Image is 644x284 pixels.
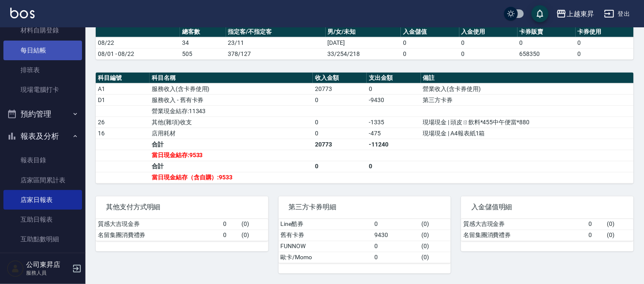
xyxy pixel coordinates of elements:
[401,48,459,59] td: 0
[279,219,373,230] td: Line酷券
[420,252,451,263] td: ( 0 )
[373,230,420,241] td: 9430
[150,161,313,172] td: 合計
[96,230,221,241] td: 名留集團消費禮券
[96,219,221,230] td: 質感大吉現金券
[313,94,367,105] td: 0
[221,219,239,230] td: 0
[518,48,576,59] td: 658350
[518,26,576,38] th: 卡券販賣
[576,37,634,48] td: 0
[605,219,634,230] td: ( 0 )
[3,60,82,80] a: 排班表
[367,73,421,84] th: 支出金額
[401,26,459,38] th: 入金儲值
[459,26,518,38] th: 入金使用
[459,37,518,48] td: 0
[367,83,421,94] td: 0
[367,128,421,139] td: -475
[3,190,82,210] a: 店家日報表
[279,252,373,263] td: 歐卡/Momo
[587,230,605,241] td: 0
[3,80,82,100] a: 現場電腦打卡
[96,26,634,60] table: a dense table
[532,5,549,22] button: save
[3,150,82,170] a: 報表目錄
[226,37,326,48] td: 23/11
[96,94,150,105] td: D1
[96,73,150,84] th: 科目編號
[373,252,420,263] td: 0
[326,48,401,59] td: 33/254/218
[180,48,226,59] td: 505
[605,230,634,241] td: ( 0 )
[26,261,70,269] h5: 公司東昇店
[313,139,367,150] td: 20773
[3,249,82,269] a: 營業統計分析表
[576,26,634,38] th: 卡券使用
[96,219,268,241] table: a dense table
[180,26,226,38] th: 總客數
[239,219,268,230] td: ( 0 )
[180,37,226,48] td: 34
[226,26,326,38] th: 指定客/不指定客
[587,219,605,230] td: 0
[3,125,82,147] button: 報表及分析
[226,48,326,59] td: 378/127
[150,105,313,117] td: 營業現金結存:11343
[3,20,82,40] a: 材料自購登錄
[150,83,313,94] td: 服務收入(含卡券使用)
[313,73,367,84] th: 收入金額
[7,260,24,277] img: Person
[279,219,451,264] table: a dense table
[461,219,634,241] table: a dense table
[576,48,634,59] td: 0
[471,203,623,212] span: 入金儲值明細
[239,230,268,241] td: ( 0 )
[106,203,258,212] span: 其他支付方式明細
[567,9,594,19] div: 上越東昇
[150,150,313,161] td: 當日現金結存:9533
[420,219,451,230] td: ( 0 )
[96,37,180,48] td: 08/22
[150,73,313,84] th: 科目名稱
[367,161,421,172] td: 0
[367,139,421,150] td: -11240
[289,203,441,212] span: 第三方卡券明細
[26,269,70,277] p: 服務人員
[3,229,82,249] a: 互助點數明細
[96,117,150,128] td: 26
[313,128,367,139] td: 0
[3,103,82,125] button: 預約管理
[373,241,420,252] td: 0
[459,48,518,59] td: 0
[326,37,401,48] td: [DATE]
[421,117,634,128] td: 現場現金 | 頭皮ㄖ飲料*455中午便當*880
[367,117,421,128] td: -1335
[401,37,459,48] td: 0
[96,128,150,139] td: 16
[420,241,451,252] td: ( 0 )
[367,94,421,105] td: -9430
[461,219,586,230] td: 質感大吉現金券
[96,73,634,184] table: a dense table
[421,94,634,105] td: 第三方卡券
[373,219,420,230] td: 0
[96,48,180,59] td: 08/01 - 08/22
[518,37,576,48] td: 0
[150,172,313,183] td: 當日現金結存（含自購）:9533
[150,117,313,128] td: 其他(雜項)收支
[3,170,82,190] a: 店家區間累計表
[313,117,367,128] td: 0
[601,6,634,22] button: 登出
[421,73,634,84] th: 備註
[461,230,586,241] td: 名留集團消費禮券
[150,139,313,150] td: 合計
[96,83,150,94] td: A1
[10,8,35,18] img: Logo
[421,128,634,139] td: 現場現金 | A4報表紙1箱
[150,128,313,139] td: 店用耗材
[553,5,597,23] button: 上越東昇
[3,210,82,229] a: 互助日報表
[313,161,367,172] td: 0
